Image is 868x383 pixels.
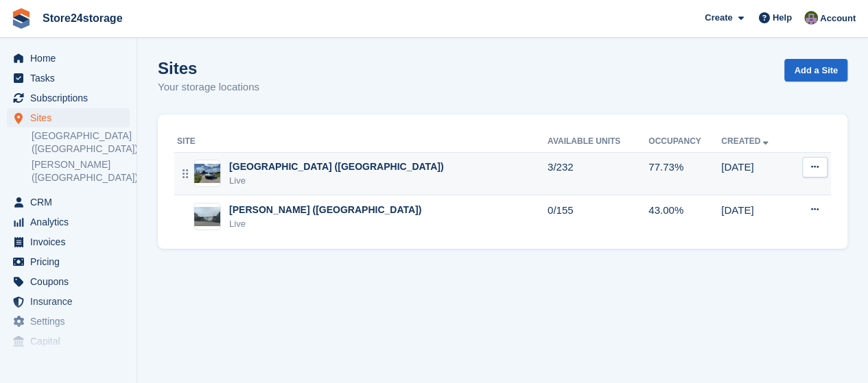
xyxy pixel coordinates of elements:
[7,332,130,351] a: menu
[229,160,443,174] div: [GEOGRAPHIC_DATA] ([GEOGRAPHIC_DATA])
[784,59,847,82] a: Add a Site
[7,108,130,127] a: menu
[30,108,113,127] span: Sites
[7,312,130,331] a: menu
[548,195,648,238] td: 0/155
[30,332,113,351] span: Capital
[548,152,648,195] td: 3/232
[804,11,818,25] img: Jane Welch
[648,131,721,153] th: Occupancy
[7,69,130,88] a: menu
[7,252,130,271] a: menu
[721,136,771,146] a: Created
[229,203,421,217] div: [PERSON_NAME] ([GEOGRAPHIC_DATA])
[7,193,130,212] a: menu
[7,292,130,311] a: menu
[721,195,790,238] td: [DATE]
[648,195,721,238] td: 43.00%
[30,232,113,251] span: Invoices
[174,131,548,153] th: Site
[30,212,113,232] span: Analytics
[7,88,130,108] a: menu
[548,131,648,153] th: Available Units
[7,212,130,232] a: menu
[30,88,113,108] span: Subscriptions
[37,7,128,29] a: Store24storage
[648,152,721,195] td: 77.73%
[7,272,130,291] a: menu
[820,12,856,25] span: Account
[30,292,113,311] span: Insurance
[30,272,113,291] span: Coupons
[194,164,220,184] img: Image of Manston Airport (Kent) site
[30,312,113,331] span: Settings
[11,8,32,29] img: stora-icon-8386f47178a22dfd0bd8f6a31ec36ba5ce8667c1dd55bd0f319d3a0aa187defe.svg
[158,79,259,95] p: Your storage locations
[30,193,113,212] span: CRM
[32,129,130,156] a: [GEOGRAPHIC_DATA] ([GEOGRAPHIC_DATA])
[30,49,113,68] span: Home
[721,152,790,195] td: [DATE]
[30,252,113,271] span: Pricing
[30,69,113,88] span: Tasks
[229,217,421,231] div: Live
[773,11,792,25] span: Help
[158,59,259,77] h1: Sites
[32,158,130,184] a: [PERSON_NAME] ([GEOGRAPHIC_DATA])
[7,49,130,68] a: menu
[229,174,443,188] div: Live
[705,11,732,25] span: Create
[7,232,130,251] a: menu
[194,207,220,227] img: Image of Warley Brentwood (Essex) site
